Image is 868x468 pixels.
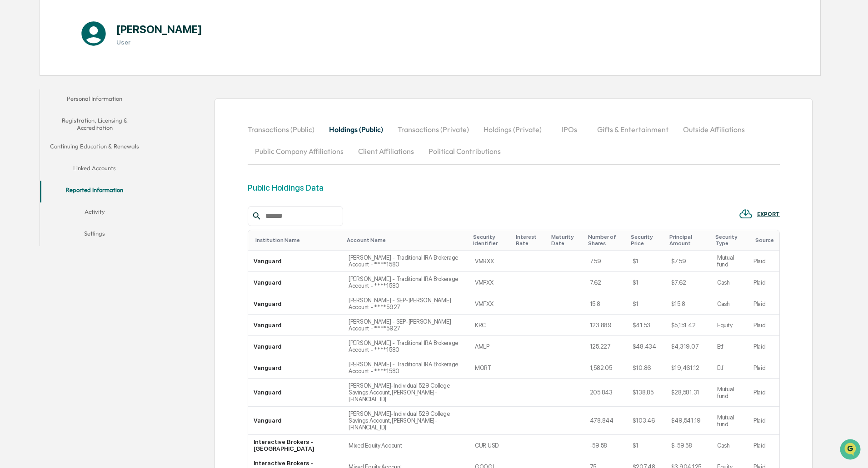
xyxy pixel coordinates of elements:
td: Plaid [748,315,779,336]
td: VMRXX [469,251,512,272]
button: Client Affiliations [351,140,421,162]
td: Plaid [748,379,779,407]
div: 🖐️ [9,115,16,123]
td: [PERSON_NAME] - SEP-[PERSON_NAME] Account - ****5927 [343,315,469,336]
button: Holdings (Public) [322,118,390,140]
div: Toggle SortBy [669,234,708,246]
td: Vanguard [248,336,343,357]
input: Clear [24,41,150,51]
td: 123.889 [584,315,627,336]
td: 7.59 [584,251,627,272]
td: CUR:USD [469,435,512,456]
button: Continuing Education & Renewals [40,137,149,159]
td: 1,582.05 [584,357,627,379]
td: [PERSON_NAME] - Traditional IRA Brokerage Account - ****1580 [343,251,469,272]
td: Vanguard [248,315,343,336]
td: $103.46 [627,407,666,435]
button: Registration, Licensing & Accreditation [40,111,149,137]
td: Vanguard [248,379,343,407]
span: Pylon [90,154,110,161]
span: Attestations [75,114,113,123]
td: Plaid [748,251,779,272]
td: $48.434 [627,336,666,357]
td: 125.227 [584,336,627,357]
td: MORT [469,357,512,379]
button: Transactions (Private) [390,118,476,140]
td: AMLP [469,336,512,357]
td: Cash [712,272,748,293]
div: Toggle SortBy [255,237,339,243]
td: $10.86 [627,357,666,379]
a: 🗄️Attestations [62,111,116,127]
div: Toggle SortBy [715,234,744,246]
td: VMFXX [469,293,512,315]
div: Toggle SortBy [631,234,662,246]
h3: User [116,39,202,46]
div: Toggle SortBy [588,234,624,246]
td: $138.85 [627,379,666,407]
td: Plaid [748,272,779,293]
td: Plaid [748,435,779,456]
td: VMFXX [469,272,512,293]
td: $1 [627,435,666,456]
td: Mutual fund [712,379,748,407]
button: Linked Accounts [40,159,149,181]
td: Cash [712,293,748,315]
button: Reported Information [40,181,149,202]
button: Gifts & Entertainment [590,118,676,140]
img: 1746055101610-c473b297-6a78-478c-a979-82029cc54cd1 [9,69,25,86]
td: $15.8 [666,293,712,315]
td: [PERSON_NAME] - Traditional IRA Brokerage Account - ****1580 [343,336,469,357]
td: $41.53 [627,315,666,336]
td: Vanguard [248,272,343,293]
button: Outside Affiliations [676,118,752,140]
td: $28,581.31 [666,379,712,407]
img: EXPORT [739,207,753,221]
td: Plaid [748,293,779,315]
h1: [PERSON_NAME] [116,23,202,36]
td: $5,151.42 [666,315,712,336]
td: Vanguard [248,251,343,272]
td: [PERSON_NAME] - SEP-[PERSON_NAME] Account - ****5927 [343,293,469,315]
button: Holdings (Private) [476,118,549,140]
td: Plaid [748,336,779,357]
td: Mutual fund [712,407,748,435]
td: [PERSON_NAME]-Individual 529 College Savings Account, [PERSON_NAME]-[FINANCIAL_ID] [343,379,469,407]
div: Toggle SortBy [755,237,776,243]
td: 205.843 [584,379,627,407]
div: 🔎 [9,133,16,140]
button: Transactions (Public) [248,118,322,140]
td: Equity [712,315,748,336]
button: Start new chat [155,72,165,83]
td: 478.844 [584,407,627,435]
a: 🔎Data Lookup [5,128,61,144]
div: Toggle SortBy [516,234,544,246]
td: Etf [712,357,748,379]
td: $7.62 [666,272,712,293]
div: Toggle SortBy [473,234,509,246]
td: Cash [712,435,748,456]
td: Plaid [748,357,779,379]
div: EXPORT [757,211,780,217]
td: 15.8 [584,293,627,315]
div: Start new chat [31,69,149,79]
td: KRC [469,315,512,336]
p: How can we help? [9,19,165,34]
td: Vanguard [248,357,343,379]
button: Public Company Affiliations [248,140,351,162]
iframe: Open customer support [839,438,863,463]
td: $19,461.12 [666,357,712,379]
td: Vanguard [248,407,343,435]
div: Public Holdings Data [248,183,324,192]
td: $-59.58 [666,435,712,456]
td: $1 [627,293,666,315]
button: Personal Information [40,89,149,111]
button: Political Contributions [421,140,508,162]
td: Plaid [748,407,779,435]
td: Mutual fund [712,251,748,272]
td: [PERSON_NAME] - Traditional IRA Brokerage Account - ****1580 [343,357,469,379]
td: $4,319.07 [666,336,712,357]
td: 7.62 [584,272,627,293]
div: secondary tabs example [248,118,780,162]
